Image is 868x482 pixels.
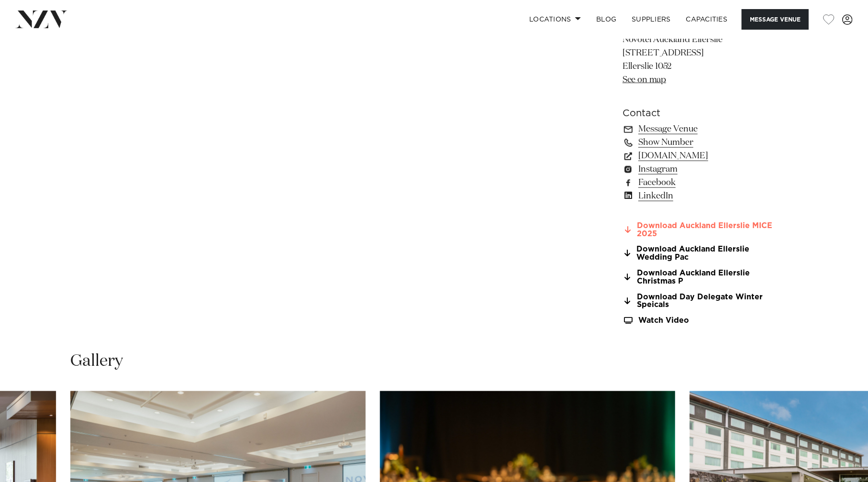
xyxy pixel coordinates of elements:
img: nzv-logo.png [15,11,67,28]
h2: Gallery [70,351,123,372]
a: Download Auckland Ellerslie Wedding Pac [623,245,779,262]
a: Download Auckland Ellerslie Christmas P [623,269,779,285]
a: See on map [623,76,666,84]
a: Watch Video [623,317,779,325]
a: Locations [522,9,589,30]
a: Download Day Delegate Winter Speicals [623,293,779,309]
h6: Contact [623,106,779,120]
a: Show Number [623,136,779,149]
a: Capacities [679,9,735,30]
p: Novotel Auckland Ellerslie [STREET_ADDRESS] Ellerslie 1052 [623,33,779,87]
a: Facebook [623,176,779,189]
a: SUPPLIERS [624,9,678,30]
a: Message Venue [623,122,779,136]
a: [DOMAIN_NAME] [623,149,779,163]
button: Message Venue [742,9,809,30]
a: LinkedIn [623,189,779,203]
a: Instagram [623,163,779,176]
a: BLOG [589,9,624,30]
a: Download Auckland Ellerslie MICE 2025 [623,222,779,238]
